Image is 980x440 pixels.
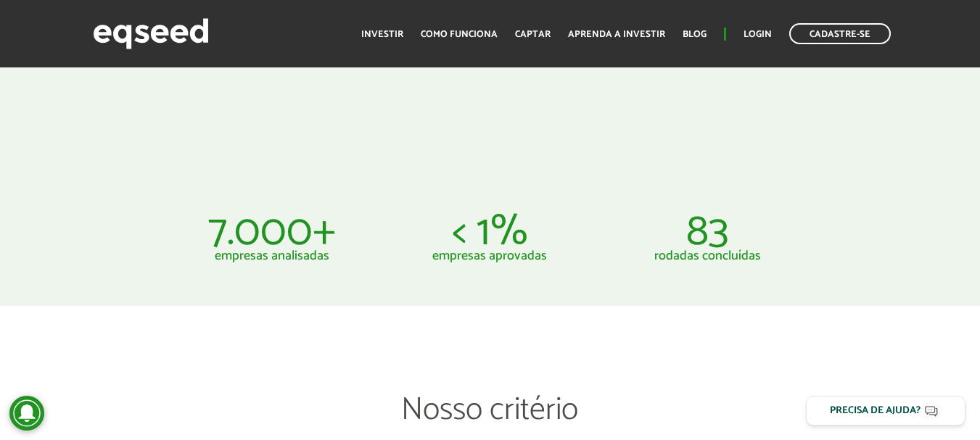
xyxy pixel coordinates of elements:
p: empresas analisadas [174,249,370,262]
a: Investir [361,30,403,39]
a: Captar [515,30,551,39]
a: Aprenda a investir [568,30,665,39]
p: 83 [610,215,806,249]
p: empresas aprovadas [392,249,588,262]
p: < 1% [392,215,588,249]
a: Login [744,30,772,39]
a: Blog [683,30,707,39]
a: Como funciona [421,30,498,39]
p: rodadas concluídas [610,249,806,262]
img: EqSeed [93,14,209,53]
p: 7.000+ [174,215,370,249]
a: Cadastre-se [789,23,891,44]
